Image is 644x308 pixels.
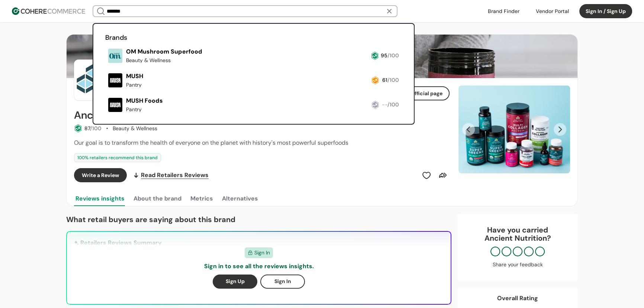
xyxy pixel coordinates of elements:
[74,60,115,100] img: Brand Photo
[66,214,451,225] p: What retail buyers are saying about this brand
[189,191,215,206] button: Metrics
[382,101,387,108] span: --
[387,101,399,108] span: /100
[67,35,577,78] img: Brand cover image
[90,125,102,132] span: /100
[74,139,348,147] span: Our goal is to transform the health of everyone on the planet with history's most powerful superf...
[113,125,157,132] div: Beauty & Wellness
[462,123,475,136] button: Previous Slide
[74,168,127,182] button: Write a Review
[74,191,126,206] button: Reviews insights
[387,52,399,59] span: /100
[465,226,570,242] div: Have you carried
[213,275,257,289] button: Sign Up
[74,153,161,162] div: 100 % retailers recommend this brand
[84,125,90,132] span: 87
[204,262,314,271] p: Sign in to see all the reviews insights.
[403,86,450,100] button: Official page
[381,52,387,59] span: 95
[458,86,570,173] img: Slide 0
[133,168,209,182] a: Read Retailers Reviews
[554,123,566,136] button: Next Slide
[220,191,260,206] button: Alternatives
[497,294,538,303] div: Overall Rating
[105,33,402,43] h2: Brands
[132,191,183,206] button: About the brand
[12,7,85,15] img: Cohere Logo
[465,261,570,269] div: Share your feedback
[458,86,570,173] div: Slide 1
[382,77,387,83] span: 61
[387,77,399,83] span: /100
[458,86,570,173] div: Carousel
[141,171,209,180] span: Read Retailers Reviews
[254,249,270,257] span: Sign In
[465,234,570,242] p: Ancient Nutrition ?
[260,275,305,289] button: Sign In
[74,109,157,121] h2: Ancient Nutrition
[579,4,632,18] button: Sign In / Sign Up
